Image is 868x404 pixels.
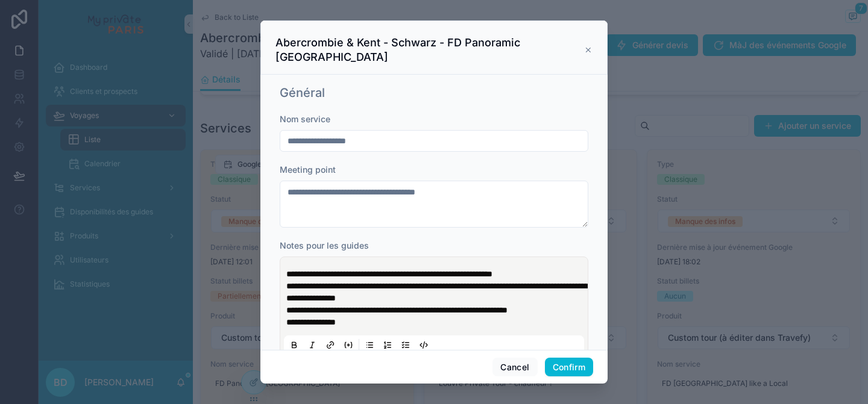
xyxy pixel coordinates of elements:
h3: Abercrombie & Kent - Schwarz - FD Panoramic [GEOGRAPHIC_DATA] [275,36,584,64]
span: Notes pour les guides [280,240,369,250]
button: Confirm [545,358,593,377]
span: Meeting point [280,164,336,175]
button: Cancel [492,358,537,377]
h1: Général [280,84,325,101]
span: Nom service [280,114,330,124]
